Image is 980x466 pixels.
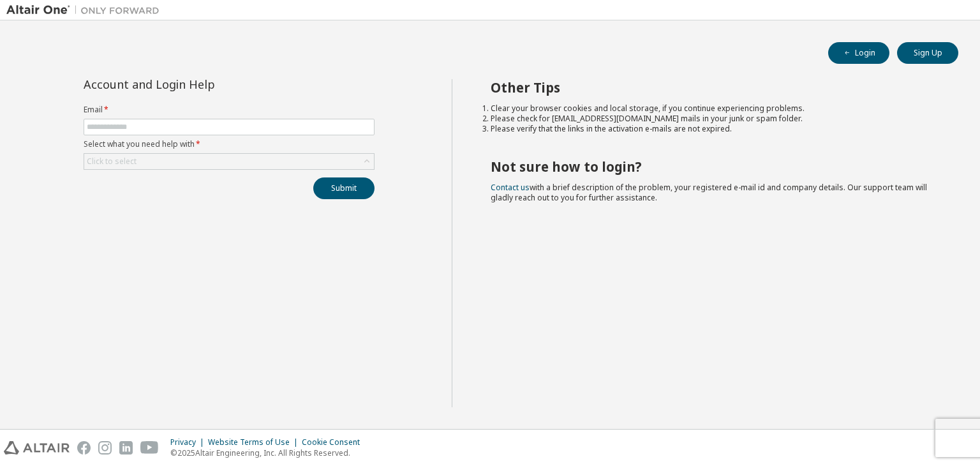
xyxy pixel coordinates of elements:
div: Privacy [170,437,208,447]
label: Select what you need help with [84,139,375,149]
img: facebook.svg [77,441,91,455]
div: Cookie Consent [302,437,367,447]
h2: Other Tips [491,79,936,96]
img: Altair One [6,4,166,17]
button: Login [828,42,889,64]
button: Sign Up [897,42,958,64]
span: with a brief description of the problem, your registered e-mail id and company details. Our suppo... [491,182,927,203]
button: Submit [313,177,375,199]
li: Please verify that the links in the activation e-mails are not expired. [491,124,936,134]
li: Please check for [EMAIL_ADDRESS][DOMAIN_NAME] mails in your junk or spam folder. [491,114,936,124]
img: linkedin.svg [119,441,133,455]
div: Click to select [84,154,374,169]
div: Account and Login Help [84,79,316,89]
label: Email [84,105,375,115]
img: instagram.svg [98,441,112,455]
div: Click to select [87,156,137,167]
li: Clear your browser cookies and local storage, if you continue experiencing problems. [491,103,936,114]
p: © 2025 Altair Engineering, Inc. All Rights Reserved. [170,447,367,458]
img: youtube.svg [140,441,159,455]
img: altair_logo.svg [4,441,70,455]
h2: Not sure how to login? [491,158,936,175]
div: Website Terms of Use [208,437,302,447]
a: Contact us [491,182,530,193]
